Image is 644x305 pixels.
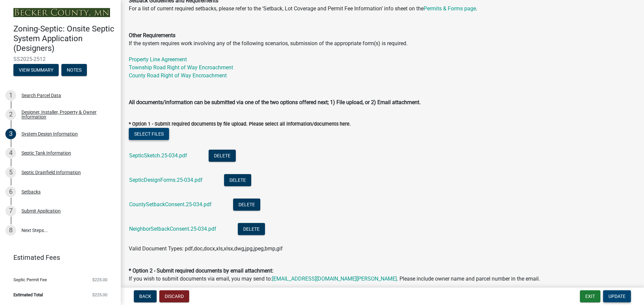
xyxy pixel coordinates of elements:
button: Notes [61,64,87,76]
span: $225.00 [92,278,107,282]
button: Update [603,290,631,302]
a: NeighborSetbackConsent.25-034.pdf [129,226,216,232]
div: 7 [5,206,16,216]
p: If the system requires work involving any of the following scenarios, submission of the appropria... [129,31,636,80]
div: System Design Information [21,132,78,136]
button: Delete [224,174,251,186]
wm-modal-confirm: Summary [13,68,59,73]
a: Estimated Fees [5,251,110,264]
span: Septic Permit Fee [13,278,47,282]
img: Becker County, Minnesota [13,8,110,17]
span: $225.00 [92,293,107,297]
h4: Zoning-Septic: Onsite Septic System Application (Designers) [13,24,115,53]
a: County Road Right of Way Encroachment [129,72,227,79]
button: View Summary [13,64,59,76]
button: Exit [580,290,600,302]
button: Discard [159,290,189,302]
a: Property Line Agreement [129,56,187,63]
p: If you wish to submit documents via email, you may send to: . Please include owner name and parce... [129,259,636,283]
a: [EMAIL_ADDRESS][DOMAIN_NAME][PERSON_NAME] [272,276,397,282]
label: * Option 1 - Submit required documents by file upload. Please select all information/documents here. [129,122,351,127]
span: Estimated Total [13,293,43,297]
div: Septic Drainfield Information [21,170,81,175]
div: 6 [5,186,16,197]
a: Township Road Right of Way Encroachment [129,64,233,71]
div: 3 [5,129,16,139]
wm-modal-confirm: Delete Document [209,153,236,159]
span: Valid Document Types: pdf,doc,docx,xls,xlsx,dwg,jpg,jpeg,bmp,gif [129,245,283,252]
div: 1 [5,90,16,101]
span: SS2025-2512 [13,56,107,62]
span: Back [139,294,151,299]
div: Submit Application [21,209,61,213]
div: 8 [5,225,16,236]
span: Update [608,294,626,299]
div: Setbacks [21,189,41,194]
button: Delete [238,223,265,235]
button: Delete [233,199,260,211]
button: Back [134,290,157,302]
strong: * Option 2 - Submit required documents by email attachment: [129,268,273,274]
div: Search Parcel Data [21,93,61,98]
button: Select files [129,128,169,140]
strong: Other Requirements [129,32,175,39]
div: Designer, Installer, Property & Owner Information [21,110,110,119]
wm-modal-confirm: Delete Document [233,202,260,208]
div: 4 [5,148,16,158]
a: SepticDesignForms.25-034.pdf [129,177,203,183]
a: Permits & Forms page [424,5,476,12]
button: Delete [209,150,236,162]
wm-modal-confirm: Notes [61,68,87,73]
strong: All documents/information can be submitted via one of the two options offered next; 1) File uploa... [129,99,421,105]
a: CountySetbackConsent.25-034.pdf [129,201,212,208]
div: 2 [5,109,16,120]
div: 5 [5,167,16,178]
a: SepticSketch.25-034.pdf [129,152,187,159]
wm-modal-confirm: Delete Document [224,177,251,183]
div: Septic Tank Information [21,151,71,155]
wm-modal-confirm: Delete Document [238,226,265,232]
